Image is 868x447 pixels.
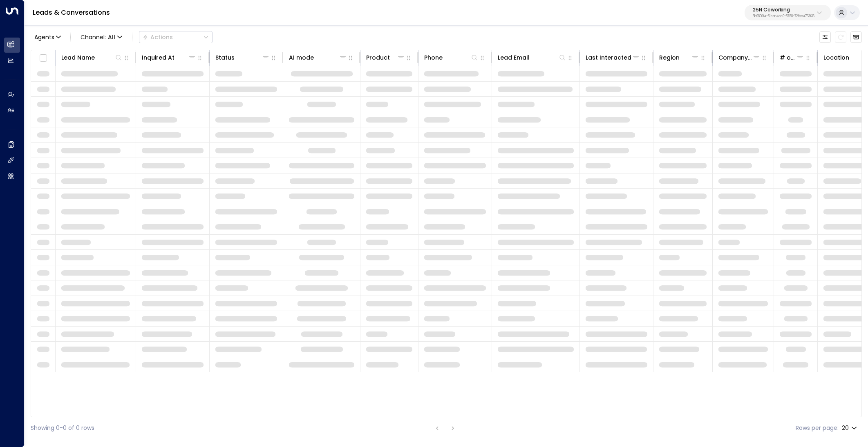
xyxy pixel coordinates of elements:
[143,33,173,41] div: Actions
[215,53,270,62] div: Status
[366,53,390,62] div: Product
[139,31,213,43] div: Button group with a nested menu
[842,422,859,434] div: 20
[61,53,123,62] div: Lead Name
[780,53,796,62] div: # of people
[424,53,479,62] div: Phone
[659,53,699,62] div: Region
[31,31,64,43] button: Agents
[34,34,54,40] span: Agents
[289,53,347,62] div: AI mode
[142,53,196,62] div: Inquired At
[139,31,213,43] button: Actions
[835,31,846,43] span: Refresh
[498,53,566,62] div: Lead Email
[796,424,839,432] label: Rows per page:
[432,423,458,433] nav: pagination navigation
[77,31,125,43] span: Channel:
[819,31,831,43] button: Customize
[61,53,95,62] div: Lead Name
[753,15,814,18] p: 3b9800f4-81ca-4ec0-8758-72fbe4763f36
[31,424,94,432] div: Showing 0-0 of 0 rows
[498,53,529,62] div: Lead Email
[850,31,862,43] button: Archived Leads
[718,53,761,62] div: Company Name
[718,53,752,62] div: Company Name
[780,53,804,62] div: # of people
[108,34,115,40] span: All
[77,31,125,43] button: Channel:All
[659,53,680,62] div: Region
[745,5,831,20] button: 25N Coworking3b9800f4-81ca-4ec0-8758-72fbe4763f36
[33,8,110,17] a: Leads & Conversations
[289,53,314,62] div: AI mode
[424,53,443,62] div: Phone
[753,7,814,12] p: 25N Coworking
[142,53,174,62] div: Inquired At
[586,53,631,62] div: Last Interacted
[215,53,235,62] div: Status
[586,53,640,62] div: Last Interacted
[366,53,405,62] div: Product
[823,53,849,62] div: Location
